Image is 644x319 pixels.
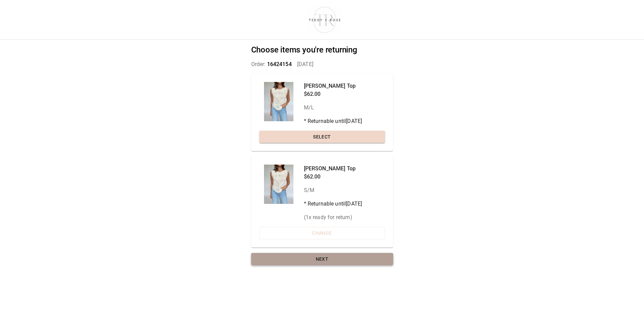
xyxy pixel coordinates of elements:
[304,186,362,194] p: S/M
[304,117,362,125] p: * Returnable until [DATE]
[304,165,362,173] p: [PERSON_NAME] Top
[251,253,393,265] button: Next
[304,213,362,221] p: ( 1 x ready for return)
[259,131,385,143] button: Select
[304,82,362,90] p: [PERSON_NAME] Top
[306,5,344,34] img: shop-teddyrose.myshopify.com-d93983e8-e25b-478f-b32e-9430bef33fdd
[304,104,362,112] p: M/L
[251,60,393,68] p: Order: [DATE]
[267,61,292,67] span: 16424154
[304,173,362,181] p: $62.00
[304,90,362,98] p: $62.00
[304,200,362,208] p: * Returnable until [DATE]
[259,227,385,239] button: Change
[251,45,393,55] h2: Choose items you're returning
